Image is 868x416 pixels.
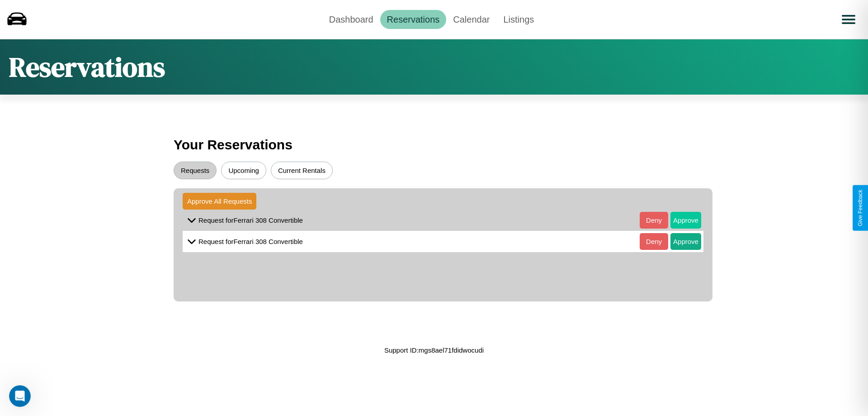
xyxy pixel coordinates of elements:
[640,233,668,250] button: Deny
[271,162,333,179] button: Current Rentals
[380,10,447,29] a: Reservations
[221,162,266,179] button: Upcoming
[322,10,380,29] a: Dashboard
[174,162,217,179] button: Requests
[836,7,861,32] button: Open menu
[446,10,496,29] a: Calendar
[9,385,31,407] iframe: Intercom live chat
[670,212,701,229] button: Approve
[670,233,701,250] button: Approve
[384,344,484,356] p: Support ID: mgs8ael71fdidwocudi
[198,214,303,226] p: Request for Ferrari 308 Convertible
[857,190,863,226] div: Give Feedback
[9,48,165,86] h1: Reservations
[496,10,541,29] a: Listings
[174,133,694,157] h3: Your Reservations
[183,193,256,210] button: Approve All Requests
[198,235,303,248] p: Request for Ferrari 308 Convertible
[640,212,668,229] button: Deny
